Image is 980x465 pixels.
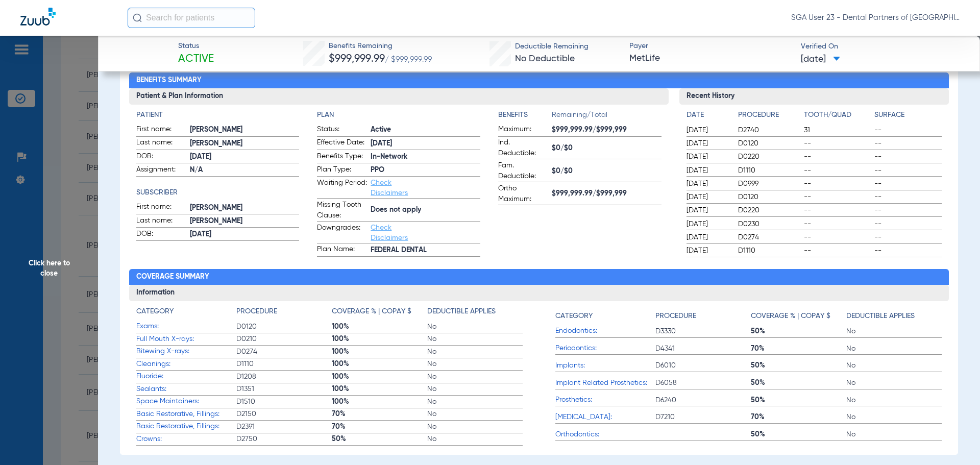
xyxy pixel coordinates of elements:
span: Downgrades: [317,223,367,243]
span: Bitewing X-rays: [136,346,236,357]
span: D0220 [738,152,800,162]
span: -- [804,152,871,162]
h2: Coverage Summary [129,269,949,285]
span: D6240 [655,395,751,405]
span: No Deductible [515,54,575,63]
span: D2740 [738,125,800,135]
span: SGA User 23 - Dental Partners of [GEOGRAPHIC_DATA]-JESUP [791,13,960,23]
span: No [427,322,523,332]
span: -- [874,205,942,215]
span: -- [874,179,942,189]
span: D1351 [236,384,332,394]
span: First name: [136,202,186,214]
span: Endodontics: [555,326,655,336]
app-breakdown-title: Date [687,110,729,124]
span: D0999 [738,179,800,189]
span: 50% [751,378,846,388]
span: D0274 [738,232,800,242]
span: -- [874,219,942,229]
span: [DATE] [190,229,300,240]
h3: Recent History [679,88,949,105]
span: [PERSON_NAME] [190,216,300,227]
span: Ortho Maximum: [498,183,548,205]
app-breakdown-title: Procedure [655,306,751,325]
span: FEDERAL DENTAL [371,245,480,256]
span: 50% [751,326,846,336]
span: No [427,434,523,444]
span: Active [178,52,214,66]
h4: Tooth/Quad [804,110,871,120]
span: No [846,412,942,422]
span: 100% [332,322,427,332]
span: D1510 [236,397,332,407]
app-breakdown-title: Benefits [498,110,552,124]
span: D1110 [236,359,332,369]
span: D0120 [738,192,800,202]
span: Orthodontics: [555,429,655,440]
span: D0120 [236,322,332,332]
span: Remaining/Total [552,110,661,124]
span: D2750 [236,434,332,444]
span: No [427,334,523,344]
span: Periodontics: [555,343,655,354]
span: N/A [190,165,300,176]
span: -- [804,138,871,149]
span: Exams: [136,321,236,332]
img: Search Icon [133,13,142,22]
span: [DATE] [687,232,729,242]
div: Chat Widget [929,416,980,465]
span: D0230 [738,219,800,229]
span: 100% [332,359,427,369]
h4: Coverage % | Copay $ [332,306,411,317]
span: Status [178,41,214,52]
span: Full Mouth X-rays: [136,334,236,345]
span: -- [804,192,871,202]
span: -- [874,165,942,176]
span: Last name: [136,215,186,228]
span: Effective Date: [317,137,367,150]
h2: Benefits Summary [129,72,949,89]
span: No [846,429,942,439]
span: $999,999.99/$999,999 [552,188,661,199]
span: No [846,378,942,388]
h4: Date [687,110,729,120]
h4: Plan [317,110,480,120]
span: -- [804,205,871,215]
span: -- [804,179,871,189]
span: D0120 [738,138,800,149]
span: Fam. Deductible: [498,160,548,182]
span: DOB: [136,229,186,241]
span: [DATE] [687,179,729,189]
span: Basic Restorative, Fillings: [136,421,236,432]
a: Check Disclaimers [371,224,408,241]
span: D7210 [655,412,751,422]
app-breakdown-title: Category [555,306,655,325]
span: [DATE] [687,192,729,202]
h3: Information [129,285,949,301]
input: Search for patients [128,8,255,28]
app-breakdown-title: Patient [136,110,300,120]
span: $0/$0 [552,143,661,154]
span: [DATE] [687,152,729,162]
span: Crowns: [136,434,236,445]
span: Implant Related Prosthetics: [555,378,655,388]
span: [DATE] [687,246,729,256]
span: [PERSON_NAME] [190,138,300,149]
span: 50% [751,360,846,371]
span: [PERSON_NAME] [190,125,300,135]
span: [DATE] [687,125,729,135]
span: -- [874,192,942,202]
span: $999,999.99/$999,999 [552,125,661,135]
span: Waiting Period: [317,178,367,198]
span: Deductible Remaining [515,41,589,52]
span: D6058 [655,378,751,388]
span: [DATE] [371,138,480,149]
span: -- [874,125,942,135]
app-breakdown-title: Procedure [738,110,800,124]
span: 70% [751,344,846,354]
span: PPO [371,165,480,176]
span: D0210 [236,334,332,344]
h4: Deductible Applies [846,311,915,322]
span: Missing Tooth Clause: [317,200,367,221]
